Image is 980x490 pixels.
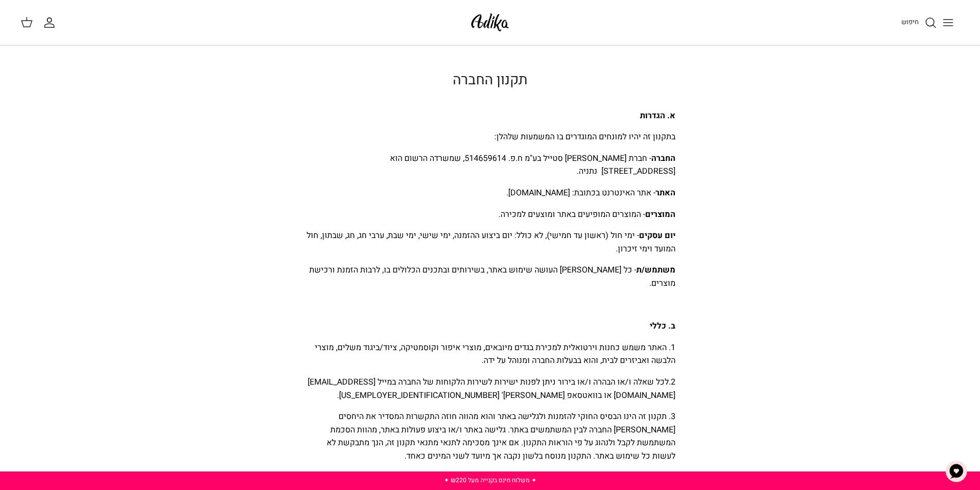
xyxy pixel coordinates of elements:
span: - חברת [PERSON_NAME] סטייל בע"מ ח.פ. 514659614, שמשרדה הרשום הוא [STREET_ADDRESS] נתניה. [390,152,675,178]
span: 2. [308,376,675,402]
img: Adika IL [468,10,512,34]
span: 3. תקנון זה הינו הבסיס החוקי להזמנות ולגלישה באתר והוא מהווה חוזה התקשרות המסדיר את היחסים [PERSO... [327,410,675,462]
strong: ב. כללי [650,320,675,332]
a: חיפוש [901,16,937,29]
button: צ'אט [941,456,972,487]
a: ✦ משלוח חינם בקנייה מעל ₪220 ✦ [444,476,537,485]
span: - ימי חול (ראשון עד חמישי), לא כולל: יום ביצוע ההזמנה, ימי שישי, ימי שבת, ערבי חג, חג, שבתון, חול... [307,229,675,255]
span: - אתר האינטרנט בכתובת: [DOMAIN_NAME]. [506,187,675,199]
strong: המוצרים [645,208,675,221]
strong: האתר [655,187,675,199]
h1: תקנון החברה [305,71,675,89]
strong: יום עסקים [639,229,675,242]
span: בתקנון זה יהיו למונחים המוגדרים בו המשמעות שלהלן: [494,131,675,143]
strong: משתמש/ת [636,264,675,276]
span: - כל [PERSON_NAME] העושה שימוש באתר, בשירותים ובתכנים הכלולים בו, לרבות הזמנת ורכישת מוצרים. [309,264,675,289]
strong: החברה [651,152,675,165]
span: לכל שאלה ו/או הבהרה ו/או בירור ניתן לפנות ישירות לשירות הלקוחות של החברה במייל [EMAIL_ADDRESS][DO... [308,376,675,402]
span: חיפוש [901,17,919,27]
span: - המוצרים המופיעים באתר ומוצעים למכירה. [498,208,675,221]
span: 1. האתר משמש כחנות וירטואלית למכירת בגדים מיובאים, מוצרי איפור וקוסמטיקה, ציוד/ביגוד משלים, מוצרי... [315,341,675,367]
button: Toggle menu [937,11,959,34]
a: החשבון שלי [43,16,60,29]
strong: א. הגדרות [640,110,675,122]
